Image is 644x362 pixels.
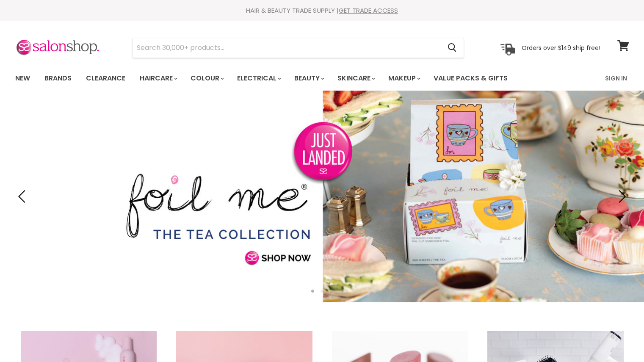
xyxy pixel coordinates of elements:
[522,44,600,51] p: Orders over $149 ship free!
[441,38,464,58] button: Search
[38,69,78,87] a: Brands
[5,66,640,91] nav: Main
[133,38,441,58] input: Search
[133,69,182,87] a: Haircare
[311,290,314,293] li: Page dot 1
[331,69,380,87] a: Skincare
[132,38,464,58] form: Product
[80,69,132,87] a: Clearance
[184,69,229,87] a: Colour
[382,69,426,87] a: Makeup
[288,69,329,87] a: Beauty
[339,6,398,15] a: GET TRADE ACCESS
[321,290,323,293] li: Page dot 2
[600,69,632,87] a: Sign In
[330,290,333,293] li: Page dot 3
[9,66,557,91] ul: Main menu
[427,69,514,87] a: Value Packs & Gifts
[15,188,32,205] button: Previous
[5,6,640,15] div: HAIR & BEAUTY TRADE SUPPLY |
[9,69,36,87] a: New
[612,188,629,205] button: Next
[231,69,286,87] a: Electrical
